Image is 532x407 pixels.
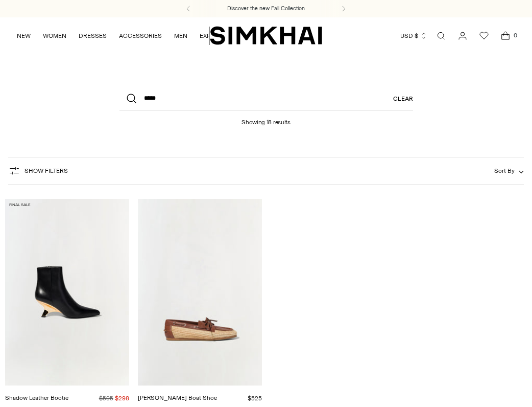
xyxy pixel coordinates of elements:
[79,25,107,47] a: DRESSES
[119,86,144,111] button: Search
[494,167,515,174] span: Sort By
[400,25,427,47] button: USD $
[5,199,129,385] a: Shadow Leather Bootie
[17,25,31,47] a: NEW
[138,199,262,385] a: Danner Raffia Boat Shoe
[99,395,113,402] s: $595
[494,165,524,176] button: Sort By
[241,111,291,126] h1: Showing 18 results
[119,25,162,47] a: ACCESSORIES
[200,25,226,47] a: EXPLORE
[210,26,322,46] a: SIMKHAI
[474,26,494,46] a: Wishlist
[115,395,129,402] span: $298
[174,25,187,47] a: MEN
[8,163,68,179] button: Show Filters
[431,26,451,46] a: Open search modal
[138,394,217,401] a: [PERSON_NAME] Boat Shoe
[495,26,516,46] a: Open cart modal
[25,167,68,174] span: Show Filters
[43,25,66,47] a: WOMEN
[227,5,305,13] a: Discover the new Fall Collection
[511,31,520,40] span: 0
[452,26,473,46] a: Go to the account page
[393,86,413,111] a: Clear
[5,394,68,401] a: Shadow Leather Bootie
[248,395,262,402] span: $525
